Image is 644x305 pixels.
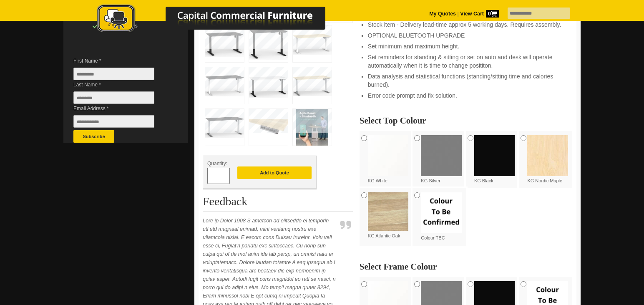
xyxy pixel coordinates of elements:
[73,91,154,104] input: Last Name *
[527,135,568,176] img: KG Nordic Maple
[421,135,462,184] label: KG Silver
[486,10,499,18] span: 0
[459,11,499,17] a: View Cart0
[368,54,553,69] span: Set reminders for standing & sitting or set on auto and desk will operate automatically when it i...
[73,104,167,113] span: Email Address *
[203,195,353,212] h2: Feedback
[73,57,167,65] span: First Name *
[73,68,154,80] input: First Name *
[474,135,515,176] img: KG Black
[368,73,553,88] span: Data analysis and statistical functions (standing/sitting time and calories burned).
[368,92,457,99] span: Error code prompt and fix solution.
[368,192,409,231] img: KG Atlantic Oak
[429,11,456,17] a: My Quotes
[360,116,572,125] h2: Select Top Colour
[73,81,167,89] span: Last Name *
[360,262,572,271] h2: Select Frame Colour
[368,135,409,176] img: KG White
[73,115,154,128] input: Email Address *
[368,135,409,184] label: KG White
[73,130,114,143] button: Subscribe
[237,166,312,179] button: Add to Quote
[74,4,366,35] img: Capital Commercial Furniture Logo
[368,21,561,28] span: Stock item - Delivery lead-time approx 5 working days. Requires assembly.
[421,192,462,233] img: Colour TBC
[207,161,227,166] span: Quantity:
[460,11,499,17] strong: View Cart
[474,135,515,184] label: KG Black
[421,192,462,241] label: Colour TBC
[421,135,462,176] img: KG Silver
[527,135,568,184] label: KG Nordic Maple
[74,4,366,37] a: Capital Commercial Furniture Logo
[368,43,459,50] span: Set minimum and maximum height.
[368,192,409,239] label: KG Atlantic Oak
[368,32,465,39] span: OPTIONAL BLUETOOTH UPGRADE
